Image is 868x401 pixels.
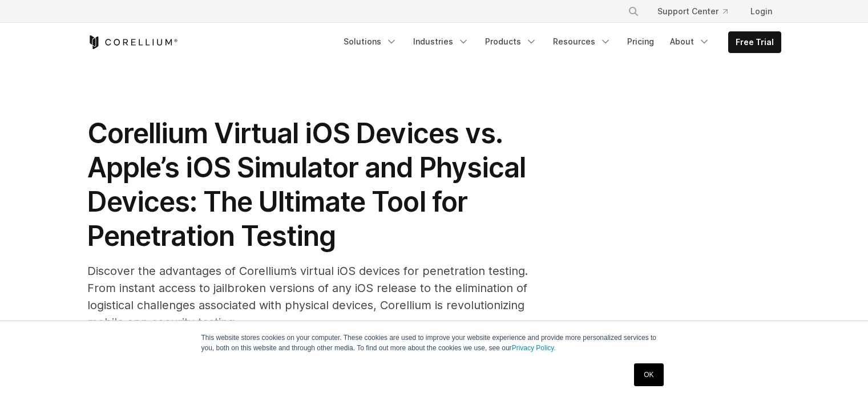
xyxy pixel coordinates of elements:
div: Navigation Menu [337,31,781,53]
a: Privacy Policy. [512,344,556,352]
a: Industries [406,31,476,52]
span: Discover the advantages of Corellium’s virtual iOS devices for penetration testing. From instant ... [87,264,528,329]
a: Free Trial [729,32,781,52]
a: Solutions [337,31,404,52]
a: OK [634,363,663,386]
div: Navigation Menu [614,1,781,22]
p: This website stores cookies on your computer. These cookies are used to improve your website expe... [201,333,667,353]
a: Resources [546,31,618,52]
a: Products [478,31,544,52]
a: About [663,31,717,52]
button: Search [623,1,644,22]
span: Corellium Virtual iOS Devices vs. Apple’s iOS Simulator and Physical Devices: The Ultimate Tool f... [87,116,526,253]
a: Corellium Home [87,35,178,49]
a: Pricing [620,31,661,52]
a: Support Center [648,1,737,22]
a: Login [741,1,781,22]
